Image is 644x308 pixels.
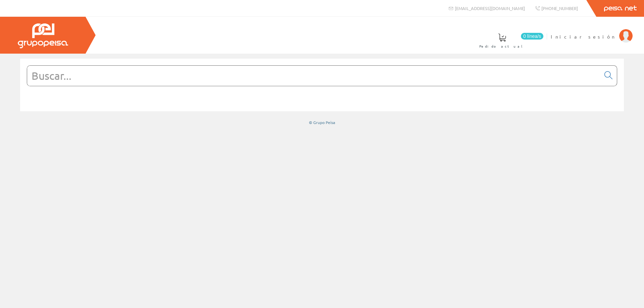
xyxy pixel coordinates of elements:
[521,33,543,40] span: 0 línea/s
[479,43,525,50] span: Pedido actual
[551,28,633,34] a: Iniciar sesión
[20,120,624,125] div: © Grupo Peisa
[551,33,616,40] span: Iniciar sesión
[18,23,68,48] img: Grupo Peisa
[27,66,600,86] input: Buscar...
[455,5,525,11] span: [EMAIL_ADDRESS][DOMAIN_NAME]
[541,5,578,11] span: [PHONE_NUMBER]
